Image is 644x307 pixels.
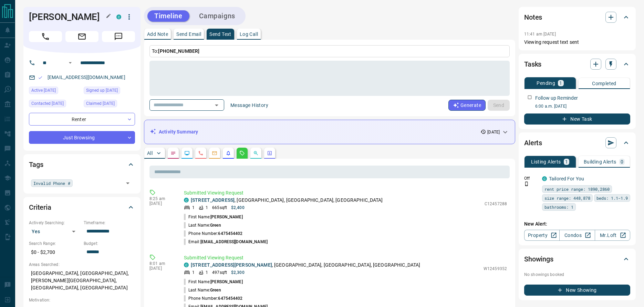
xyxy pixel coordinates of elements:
[29,31,62,42] span: Call
[170,150,176,156] svg: Notes
[253,150,259,156] svg: Opportunities
[212,269,227,276] p: 497 sqft
[123,178,133,188] button: Open
[524,12,542,23] h2: Notes
[84,220,135,226] p: Timeframe:
[584,159,616,164] p: Building Alerts
[33,180,70,187] span: Invalid Phone #
[184,189,507,197] p: Submitted Viewing Request
[524,56,630,72] div: Tasks
[524,113,630,125] button: New Task
[184,295,243,301] p: Phone Number:
[535,95,578,102] p: Follow up Reminder
[239,150,245,156] svg: Requests
[218,296,242,301] span: 6475454402
[524,137,542,148] h2: Alerts
[29,268,135,294] p: [GEOGRAPHIC_DATA], [GEOGRAPHIC_DATA], [PERSON_NAME][GEOGRAPHIC_DATA], [GEOGRAPHIC_DATA], [GEOGRAP...
[487,129,500,135] p: [DATE]
[531,159,561,164] p: Listing Alerts
[184,150,190,156] svg: Lead Browsing Activity
[29,226,80,237] div: Yes
[29,159,43,170] h2: Tags
[524,181,529,186] svg: Push Notification Only
[102,31,135,42] span: Message
[150,126,509,138] div: Activity Summary[DATE]
[29,100,80,109] div: Sat Oct 11 2025
[29,131,135,144] div: Just Browsing
[149,261,174,266] p: 8:01 am
[184,198,189,202] div: condos.ca
[544,195,590,201] span: size range: 448,878
[29,156,135,173] div: Tags
[524,59,541,70] h2: Tasks
[48,75,125,80] a: [EMAIL_ADDRESS][DOMAIN_NAME]
[147,151,153,156] p: All
[212,150,217,156] svg: Emails
[485,201,507,207] p: C12457288
[184,239,268,245] p: Email:
[29,113,135,126] div: Renter
[149,45,510,57] p: To:
[559,230,595,241] a: Condos
[84,240,135,247] p: Budget:
[226,100,272,111] button: Message History
[226,150,231,156] svg: Listing Alerts
[200,239,268,244] span: [EMAIL_ADDRESS][DOMAIN_NAME]
[84,87,135,96] div: Fri Mar 17 2017
[524,39,630,46] p: Viewing request text sent
[66,59,74,67] button: Open
[65,31,98,42] span: Email
[549,176,584,181] a: Tailored For You
[484,266,507,272] p: W12459352
[218,231,242,236] span: 6475454402
[542,176,547,181] div: condos.ca
[212,100,221,110] button: Open
[524,175,538,181] p: Off
[184,254,507,261] p: Submitted Viewing Request
[29,247,80,258] p: $0 - $2,700
[31,100,64,107] span: Contacted [DATE]
[524,251,630,267] div: Showings
[448,100,486,111] button: Generate
[537,81,555,86] p: Pending
[192,269,195,276] p: 1
[192,10,242,22] button: Campaigns
[210,279,242,284] span: [PERSON_NAME]
[149,201,174,206] p: [DATE]
[116,14,121,19] div: condos.ca
[544,204,573,210] span: bathrooms: 1
[595,230,630,241] a: Mr.Loft
[86,100,115,107] span: Claimed [DATE]
[524,32,556,37] p: 11:41 am [DATE]
[524,220,630,228] p: New Alert:
[31,87,56,94] span: Active [DATE]
[524,135,630,151] div: Alerts
[29,220,80,226] p: Actively Searching:
[524,254,553,265] h2: Showings
[524,9,630,26] div: Notes
[29,11,106,22] h1: [PERSON_NAME]
[524,230,560,241] a: Property
[209,32,231,37] p: Send Text
[159,128,198,136] p: Activity Summary
[192,205,195,211] p: 1
[147,32,168,37] p: Add Note
[191,197,235,203] a: [STREET_ADDRESS]
[184,222,221,228] p: Last Name:
[210,215,242,219] span: [PERSON_NAME]
[524,285,630,296] button: New Showing
[184,263,189,267] div: condos.ca
[191,197,383,204] p: , [GEOGRAPHIC_DATA], [GEOGRAPHIC_DATA], [GEOGRAPHIC_DATA]
[206,269,208,276] p: 1
[184,287,221,293] p: Last Name:
[147,10,189,22] button: Timeline
[38,75,43,80] svg: Email Valid
[535,103,630,109] p: 6:00 a.m. [DATE]
[191,262,272,268] a: [STREET_ADDRESS][PERSON_NAME]
[29,199,135,216] div: Criteria
[184,279,243,285] p: First Name:
[544,186,610,192] span: rent price range: 1890,2860
[231,205,245,211] p: $2,400
[184,214,243,220] p: First Name:
[149,266,174,271] p: [DATE]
